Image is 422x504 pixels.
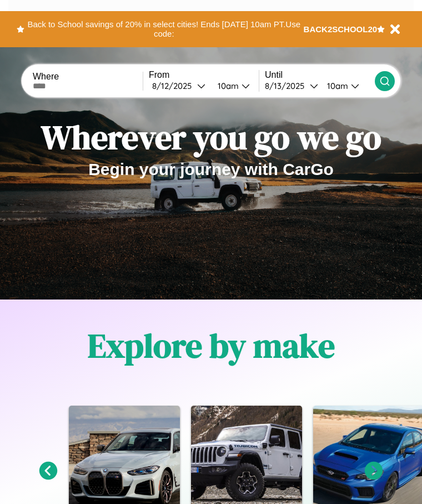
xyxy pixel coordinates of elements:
div: 8 / 13 / 2025 [265,81,310,91]
button: 10am [209,80,259,92]
b: BACK2SCHOOL20 [304,24,378,34]
button: 10am [318,80,375,92]
label: Until [265,70,375,80]
button: 8/12/2025 [149,80,209,92]
label: Where [33,72,143,82]
h1: Explore by make [88,323,335,368]
button: Back to School savings of 20% in select cities! Ends [DATE] 10am PT.Use code: [24,17,304,42]
div: 10am [321,81,351,91]
div: 10am [212,81,242,91]
div: 8 / 12 / 2025 [152,81,197,91]
label: From [149,70,259,80]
